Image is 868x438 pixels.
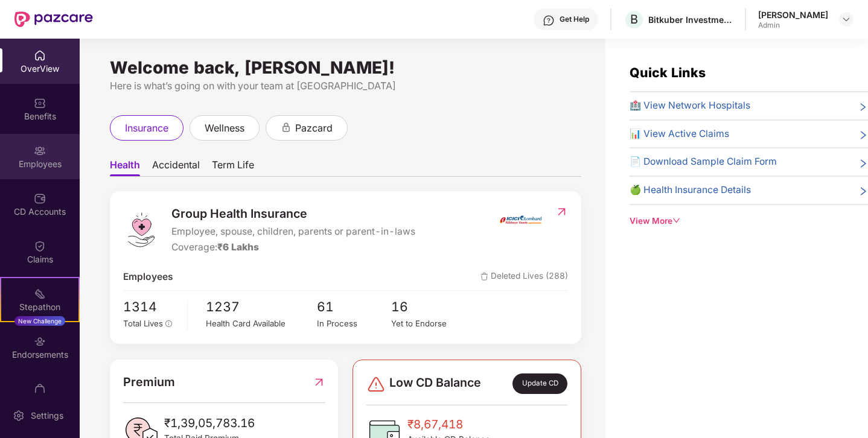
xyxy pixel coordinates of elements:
div: [PERSON_NAME] [758,9,828,21]
span: wellness [205,121,244,136]
span: Employees [123,270,173,285]
img: svg+xml;base64,PHN2ZyBpZD0iRW1wbG95ZWVzIiB4bWxucz0iaHR0cDovL3d3dy53My5vcmcvMjAwMC9zdmciIHdpZHRoPS... [34,145,46,157]
div: Get Help [560,14,589,24]
span: down [672,217,681,225]
span: 📄 Download Sample Claim Form [630,154,777,170]
img: svg+xml;base64,PHN2ZyBpZD0iTXlfT3JkZXJzIiBkYXRhLW5hbWU9Ik15IE9yZGVycyIgeG1sbnM9Imh0dHA6Ly93d3cudz... [34,383,46,395]
div: Update CD [512,373,567,394]
span: right [858,129,868,142]
div: Here is what’s going on with your team at [GEOGRAPHIC_DATA] [110,78,581,94]
span: right [858,101,868,113]
span: Total Lives [123,319,163,328]
span: 16 [391,297,465,317]
img: svg+xml;base64,PHN2ZyBpZD0iRHJvcGRvd24tMzJ4MzIiIHhtbG5zPSJodHRwOi8vd3d3LnczLm9yZy8yMDAwL3N2ZyIgd2... [841,14,851,24]
img: svg+xml;base64,PHN2ZyBpZD0iSG9tZSIgeG1sbnM9Imh0dHA6Ly93d3cudzMub3JnLzIwMDAvc3ZnIiB3aWR0aD0iMjAiIG... [34,49,46,62]
div: Health Card Available [206,317,317,330]
img: logo [123,212,159,248]
div: Coverage: [171,240,415,255]
div: Welcome back, [PERSON_NAME]! [110,63,581,72]
img: New Pazcare Logo [14,11,93,27]
span: Group Health Insurance [171,205,415,223]
img: svg+xml;base64,PHN2ZyBpZD0iRGFuZ2VyLTMyeDMyIiB4bWxucz0iaHR0cDovL3d3dy53My5vcmcvMjAwMC9zdmciIHdpZH... [366,375,386,394]
span: B [630,12,638,27]
img: svg+xml;base64,PHN2ZyB4bWxucz0iaHR0cDovL3d3dy53My5vcmcvMjAwMC9zdmciIHdpZHRoPSIyMSIgaGVpZ2h0PSIyMC... [34,288,46,300]
span: ₹1,39,05,783.16 [164,414,255,432]
div: Settings [27,410,67,422]
span: Employee, spouse, children, parents or parent-in-laws [171,224,415,240]
span: Deleted Lives (288) [480,270,568,285]
span: Term Life [212,159,254,176]
span: info-circle [165,320,173,328]
span: insurance [125,121,168,136]
img: svg+xml;base64,PHN2ZyBpZD0iU2V0dGluZy0yMHgyMCIgeG1sbnM9Imh0dHA6Ly93d3cudzMub3JnLzIwMDAvc3ZnIiB3aW... [13,410,25,422]
span: Premium [123,373,175,392]
img: svg+xml;base64,PHN2ZyBpZD0iQ0RfQWNjb3VudHMiIGRhdGEtbmFtZT0iQ0QgQWNjb3VudHMiIHhtbG5zPSJodHRwOi8vd3... [34,192,46,205]
span: ₹8,67,418 [407,415,490,433]
span: pazcard [295,121,333,136]
span: Accidental [152,159,200,176]
img: RedirectIcon [313,373,325,392]
span: right [858,157,868,170]
img: svg+xml;base64,PHN2ZyBpZD0iSGVscC0zMngzMiIgeG1sbnM9Imh0dHA6Ly93d3cudzMub3JnLzIwMDAvc3ZnIiB3aWR0aD... [543,14,555,27]
img: insurerIcon [498,205,543,235]
img: RedirectIcon [555,206,568,218]
span: 🍏 Health Insurance Details [630,183,751,198]
div: Bitkuber Investments Pvt Limited [648,14,733,25]
span: Health [110,159,140,176]
img: svg+xml;base64,PHN2ZyBpZD0iRW5kb3JzZW1lbnRzIiB4bWxucz0iaHR0cDovL3d3dy53My5vcmcvMjAwMC9zdmciIHdpZH... [34,335,46,348]
div: Stepathon [1,301,78,313]
span: 1314 [123,297,179,317]
span: 📊 View Active Claims [630,127,729,142]
div: animation [281,122,292,133]
span: 61 [317,297,391,317]
span: right [858,185,868,198]
div: In Process [317,317,391,330]
span: Quick Links [630,65,706,80]
div: View More [630,215,868,227]
span: 1237 [206,297,317,317]
span: ₹6 Lakhs [217,241,259,253]
div: Yet to Endorse [391,317,465,330]
div: Admin [758,21,828,30]
div: New Challenge [14,316,65,326]
img: svg+xml;base64,PHN2ZyBpZD0iQmVuZWZpdHMiIHhtbG5zPSJodHRwOi8vd3d3LnczLm9yZy8yMDAwL3N2ZyIgd2lkdGg9Ij... [34,97,46,109]
img: svg+xml;base64,PHN2ZyBpZD0iQ2xhaW0iIHhtbG5zPSJodHRwOi8vd3d3LnczLm9yZy8yMDAwL3N2ZyIgd2lkdGg9IjIwIi... [34,240,46,252]
span: 🏥 View Network Hospitals [630,98,750,113]
img: deleteIcon [480,273,488,281]
span: Low CD Balance [389,373,481,394]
